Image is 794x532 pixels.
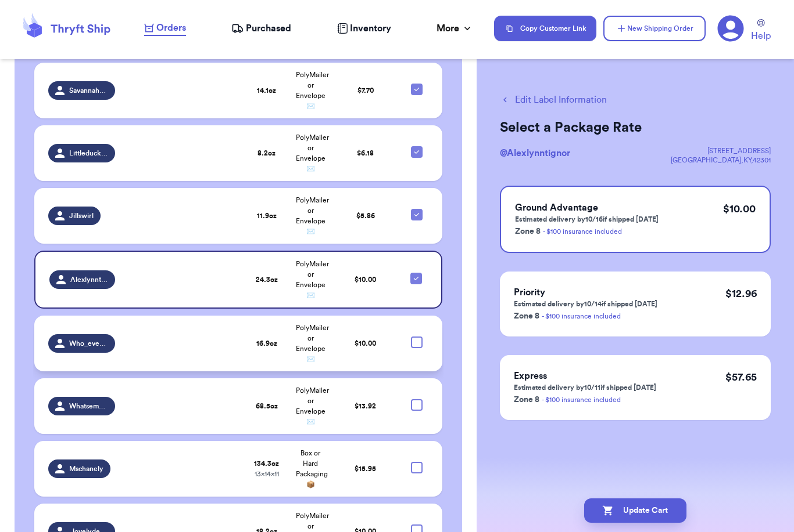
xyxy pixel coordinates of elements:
a: - $100 insurance included [542,313,621,320]
p: Estimated delivery by 10/14 if shipped [DATE] [514,299,657,309]
button: Update Cart [584,498,686,523]
span: Help [751,29,771,43]
span: Ground Advantage [515,203,598,212]
p: $ 12.96 [725,285,757,302]
span: PolyMailer or Envelope ✉️ [296,134,329,172]
span: Zone 8 [515,227,541,236]
p: $ 57.65 [725,369,757,385]
span: Inventory [350,21,391,35]
span: PolyMailer or Envelope ✉️ [296,197,329,235]
span: Mschanely [69,464,103,473]
span: $ 13.92 [355,403,376,410]
strong: 16.9 oz [256,340,277,347]
button: New Shipping Order [603,16,706,41]
p: Estimated delivery by 10/16 if shipped [DATE] [515,215,659,224]
a: Purchased [231,21,291,35]
span: $ 15.95 [355,465,376,472]
button: Copy Customer Link [494,16,596,41]
span: Littleducklingbig [69,149,108,158]
span: PolyMailer or Envelope ✉️ [296,71,329,110]
strong: 134.3 oz [254,460,279,467]
div: More [437,21,473,35]
h2: Select a Package Rate [500,118,771,137]
strong: 14.1 oz [257,87,276,94]
span: Box or Hard Packaging 📦 [296,450,328,488]
span: Express [514,371,547,381]
span: $ 6.18 [357,150,374,157]
span: Jillswirl [69,211,94,220]
strong: 24.3 oz [256,276,278,283]
a: - $100 insurance included [543,228,622,235]
span: Savannahkrsmith [69,86,108,95]
div: [GEOGRAPHIC_DATA] , KY , 42301 [671,155,771,165]
span: Who_even_is_taylor [69,339,108,348]
p: Estimated delivery by 10/11 if shipped [DATE] [514,383,656,392]
span: $ 10.00 [355,340,376,347]
span: @ Alexlynntignor [500,149,570,158]
span: Purchased [246,21,291,35]
span: $ 5.86 [356,212,375,219]
span: 13 x 14 x 11 [255,471,279,477]
strong: 68.5 oz [256,403,278,410]
span: Orders [156,21,186,35]
span: PolyMailer or Envelope ✉️ [296,387,329,425]
span: Zone 8 [514,312,539,320]
span: Priority [514,288,545,297]
strong: 8.2 oz [257,150,276,157]
span: PolyMailer or Envelope ✉️ [296,260,329,299]
span: Zone 8 [514,396,539,404]
a: - $100 insurance included [542,396,621,403]
a: Inventory [337,21,391,35]
span: $ 7.70 [357,87,374,94]
span: Whatsemdoing [69,401,108,411]
button: Edit Label Information [500,93,607,107]
strong: 11.9 oz [257,212,277,219]
p: $ 10.00 [723,201,756,217]
span: Alexlynntignor [70,275,108,284]
span: PolyMailer or Envelope ✉️ [296,324,329,363]
div: [STREET_ADDRESS] [671,146,771,155]
a: Help [751,19,771,43]
a: Orders [144,21,186,36]
span: $ 10.00 [355,276,376,283]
